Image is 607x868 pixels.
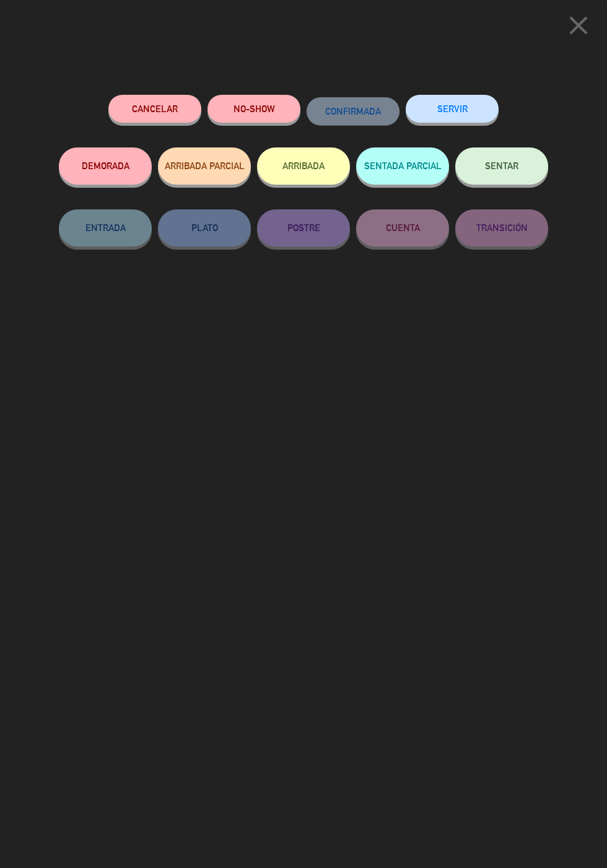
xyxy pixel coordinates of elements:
button: PLATO [158,209,251,247]
button: SENTAR [455,147,548,185]
button: CUENTA [356,209,449,247]
span: ARRIBADA PARCIAL [165,160,245,171]
button: CONFIRMADA [307,97,400,125]
button: Cancelar [108,95,201,123]
button: SERVIR [406,95,499,123]
button: TRANSICIÓN [455,209,548,247]
span: CONFIRMADA [325,106,381,116]
i: close [563,10,594,41]
button: ARRIBADA PARCIAL [158,147,251,185]
button: POSTRE [257,209,350,247]
button: DEMORADA [59,147,152,185]
button: NO-SHOW [207,95,300,123]
button: SENTADA PARCIAL [356,147,449,185]
button: ENTRADA [59,209,152,247]
span: SENTAR [485,160,518,171]
button: close [559,9,598,46]
button: ARRIBADA [257,147,350,185]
